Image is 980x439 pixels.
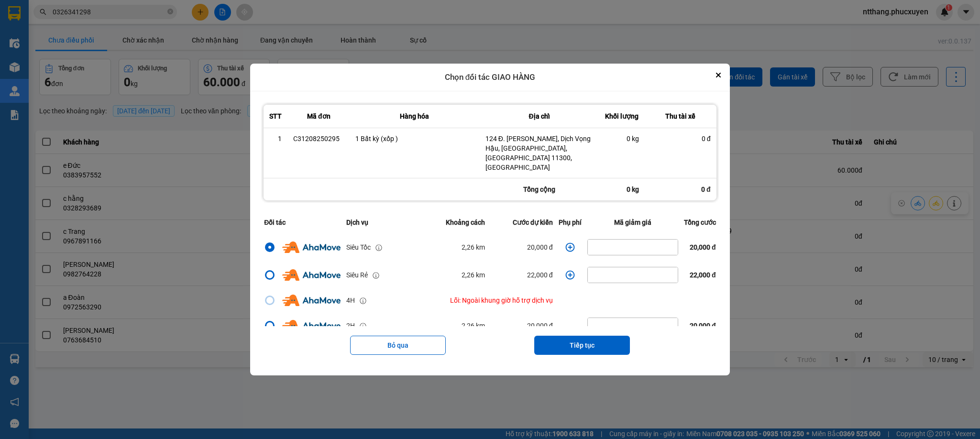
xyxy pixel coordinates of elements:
th: Đối tác [261,211,343,233]
span: Gửi hàng Hạ Long: Hotline: [9,64,92,89]
span: 20,000 đ [690,322,716,329]
div: C31208250295 [293,134,344,143]
button: Bỏ qua [350,336,446,355]
img: Ahamove [282,241,340,253]
div: 1 [269,134,282,143]
div: Mã đơn [293,110,344,122]
div: Địa chỉ [485,110,594,122]
div: dialog [250,64,729,375]
div: Lỗi: Ngoài khung giờ hỗ trợ dịch vụ [425,295,553,306]
td: 2,26 km [422,312,488,340]
td: 22,000 đ [488,261,555,289]
span: 20,000 đ [690,243,716,251]
div: STT [269,110,282,122]
div: 0 đ [645,178,716,200]
td: 20,000 đ [488,312,555,340]
div: Hàng hóa [355,110,473,122]
div: Siêu Tốc [346,242,371,252]
th: Cước dự kiến [488,211,555,233]
strong: 0888 827 827 - 0848 827 827 [20,45,96,62]
th: Mã giảm giá [584,211,681,233]
div: Khối lượng [605,110,639,122]
div: 0 kg [599,178,645,200]
img: Ahamove [282,269,340,281]
th: Phụ phí [556,211,584,233]
div: Siêu Rẻ [346,270,368,280]
div: 2H [346,320,355,331]
button: Tiếp tục [534,336,630,355]
td: 2,26 km [422,261,488,289]
div: 0 đ [650,134,711,143]
div: 4H [346,295,355,306]
th: Khoảng cách [422,211,488,233]
td: 2,26 km [422,233,488,261]
div: Chọn đối tác GIAO HÀNG [250,64,729,91]
img: Ahamove [282,295,340,306]
td: 20,000 đ [488,233,555,261]
div: Tổng cộng [480,178,599,200]
strong: 024 3236 3236 - [5,36,96,53]
div: 0 kg [605,134,639,143]
img: Ahamove [282,320,340,331]
div: 1 Bất kỳ (xốp ) [355,134,473,143]
div: 124 Đ. [PERSON_NAME], Dịch Vọng Hậu, [GEOGRAPHIC_DATA], [GEOGRAPHIC_DATA] 11300, [GEOGRAPHIC_DATA] [485,134,594,172]
div: Thu tài xế [650,110,711,122]
th: Tổng cước [681,211,719,233]
button: Close [713,69,724,81]
span: 22,000 đ [690,271,716,279]
span: Gửi hàng [GEOGRAPHIC_DATA]: Hotline: [4,28,96,62]
strong: Công ty TNHH Phúc Xuyên [10,5,90,25]
th: Dịch vụ [343,211,422,233]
